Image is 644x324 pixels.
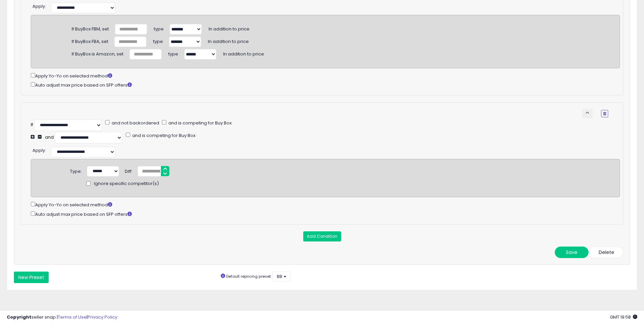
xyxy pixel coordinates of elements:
button: Delete [590,247,623,258]
div: If BuyBox FBM, set [72,24,109,32]
span: 2025-08-13 19:58 GMT [610,314,637,320]
span: and not backordered [111,120,159,126]
button: Save [555,247,589,258]
span: Apply [32,147,45,154]
a: Privacy Policy [88,314,117,320]
span: type [168,48,178,57]
span: and is competing for Buy Box [131,132,195,139]
div: If BuyBox is Amazon, set [72,49,123,57]
span: type [153,36,163,45]
span: Apply [32,3,45,9]
div: Apply Yo-Yo on selected method [31,72,620,79]
button: New Preset [14,272,49,283]
div: Type: [70,166,82,175]
div: Apply Yo-Yo on selected method [31,201,620,208]
div: seller snap | | [7,314,117,321]
div: Auto adjust max price based on SFP offers [31,81,620,89]
div: Auto adjust max price based on SFP offers [31,210,620,218]
i: Remove Condition [603,112,606,116]
strong: Copyright [7,314,31,320]
button: keyboard_arrow_up [582,109,593,118]
div: Diff: [125,166,133,175]
span: In addition to price [223,48,264,57]
button: BB [272,272,291,281]
span: In addition to price [209,23,249,32]
a: Terms of Use [58,314,87,320]
small: Default repricing preset: [226,274,271,279]
span: type [154,23,164,32]
div: : [32,145,46,154]
span: In addition to price [208,36,249,45]
button: Add Condition [303,231,341,241]
div: If BuyBox FBA, set [72,36,108,45]
span: and is competing for Buy Box [167,120,232,126]
span: Ignore specific competitor(s) [94,181,159,187]
span: BB [277,274,282,279]
span: keyboard_arrow_up [584,110,591,116]
div: : [32,1,46,10]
